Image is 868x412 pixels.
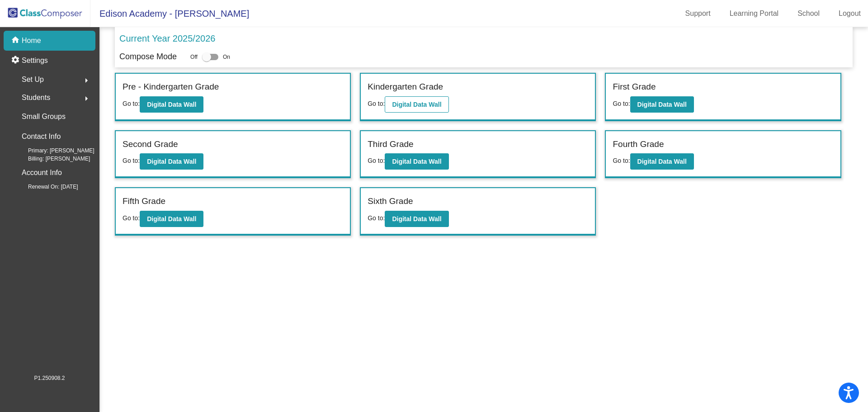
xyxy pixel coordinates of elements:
button: Digital Data Wall [385,96,448,113]
a: School [790,6,827,21]
b: Digital Data Wall [392,215,441,223]
b: Digital Data Wall [637,101,687,108]
p: Home [22,35,41,46]
b: Digital Data Wall [392,158,441,165]
b: Digital Data Wall [147,101,196,108]
span: Billing: [PERSON_NAME] [14,155,90,163]
span: Go to: [123,157,140,164]
span: On [223,53,230,61]
a: Support [678,6,718,21]
span: Set Up [22,73,44,86]
p: Compose Mode [119,51,177,63]
button: Digital Data Wall [140,153,203,170]
span: Go to: [613,157,630,164]
p: Account Info [22,166,62,179]
button: Digital Data Wall [385,211,448,227]
span: Renewal On: [DATE] [14,183,78,191]
b: Digital Data Wall [147,158,196,165]
label: Pre - Kindergarten Grade [123,81,219,94]
b: Digital Data Wall [147,215,196,223]
label: Sixth Grade [368,195,413,208]
span: Off [190,53,198,61]
a: Learning Portal [722,6,786,21]
b: Digital Data Wall [637,158,687,165]
label: Kindergarten Grade [368,81,443,94]
p: Settings [22,55,48,66]
span: Go to: [368,157,385,164]
mat-icon: arrow_right [81,75,92,86]
mat-icon: arrow_right [81,93,92,104]
button: Digital Data Wall [140,211,203,227]
b: Digital Data Wall [392,101,441,108]
label: Fourth Grade [613,138,664,151]
label: Third Grade [368,138,413,151]
span: Go to: [613,100,630,107]
span: Go to: [368,100,385,107]
button: Digital Data Wall [385,153,448,170]
span: Students [22,91,50,104]
label: First Grade [613,81,656,94]
button: Digital Data Wall [630,153,694,170]
span: Go to: [123,214,140,222]
p: Current Year 2025/2026 [119,32,215,45]
mat-icon: settings [11,55,22,66]
button: Digital Data Wall [140,96,203,113]
span: Go to: [368,214,385,222]
label: Fifth Grade [123,195,165,208]
p: Small Groups [22,110,66,123]
label: Second Grade [123,138,178,151]
span: Edison Academy - [PERSON_NAME] [90,6,249,21]
mat-icon: home [11,35,22,46]
p: Contact Info [22,130,61,143]
a: Logout [831,6,868,21]
span: Go to: [123,100,140,107]
span: Primary: [PERSON_NAME] [14,147,94,155]
button: Digital Data Wall [630,96,694,113]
